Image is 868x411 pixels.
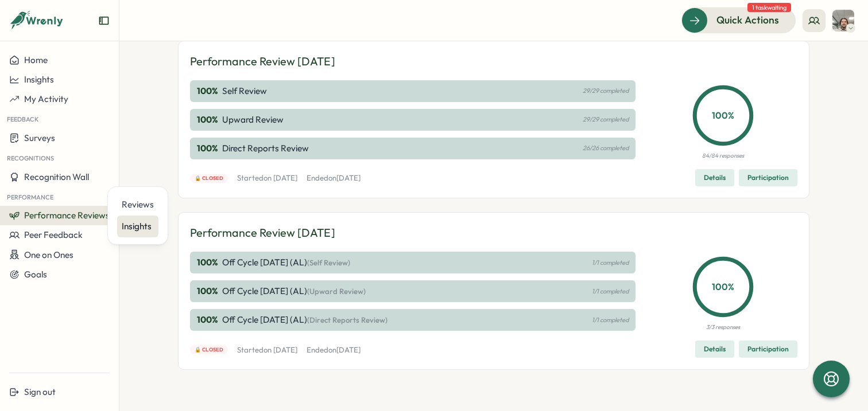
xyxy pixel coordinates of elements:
span: My Activity [24,93,68,104]
span: (Direct Reports Review) [307,315,387,324]
p: Started on [DATE] [237,345,297,355]
span: Details [704,341,726,357]
span: Performance Reviews [24,210,110,221]
p: Performance Review [DATE] [190,224,335,242]
p: Self Review [222,85,267,97]
p: 100 % [197,314,220,326]
a: Reviews [117,194,158,216]
img: Greg Youngman [832,10,854,32]
p: 100 % [197,113,220,126]
span: 🔒 Closed [195,174,224,182]
p: 1/1 completed [592,316,629,324]
p: 100 % [197,142,220,155]
span: Quick Actions [716,13,779,28]
p: 29/29 completed [583,116,629,123]
span: Participation [747,170,789,186]
p: 100 % [695,108,751,123]
span: Details [704,170,726,186]
button: Quick Actions [681,7,796,33]
p: Ended on [DATE] [307,173,361,183]
button: Participation [739,169,797,186]
button: Expand sidebar [98,15,110,26]
div: Insights [122,220,154,233]
span: Sign out [24,386,56,397]
p: 84/84 responses [702,151,744,161]
p: Ended on [DATE] [307,345,361,355]
p: 100 % [695,280,751,294]
div: Reviews [122,198,154,211]
span: 1 task waiting [747,3,791,12]
button: Details [695,340,734,358]
span: Surveys [24,132,55,143]
p: Off Cycle [DATE] (AL) [222,285,366,298]
p: Started on [DATE] [237,173,297,183]
span: Participation [747,341,789,357]
p: 100 % [197,256,220,269]
button: Details [695,169,734,186]
span: (Upward Review) [307,287,366,296]
p: Performance Review [DATE] [190,53,335,71]
p: Off Cycle [DATE] (AL) [222,256,350,269]
p: Upward Review [222,113,284,126]
p: Direct Reports Review [222,142,309,155]
span: Insights [24,74,54,85]
span: (Self Review) [307,258,350,267]
span: Recognition Wall [24,171,89,182]
p: Off Cycle [DATE] (AL) [222,314,387,326]
p: 100 % [197,285,220,298]
a: Insights [117,216,158,237]
button: Participation [739,340,797,358]
p: 1/1 completed [592,259,629,267]
span: 🔒 Closed [195,346,224,354]
span: One on Ones [24,249,73,260]
span: Goals [24,269,47,280]
p: 3/3 responses [706,323,740,332]
span: Home [24,54,48,65]
p: 1/1 completed [592,288,629,295]
p: 100 % [197,85,220,97]
p: 29/29 completed [583,87,629,95]
p: 26/26 completed [583,144,629,152]
span: Peer Feedback [24,229,83,240]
